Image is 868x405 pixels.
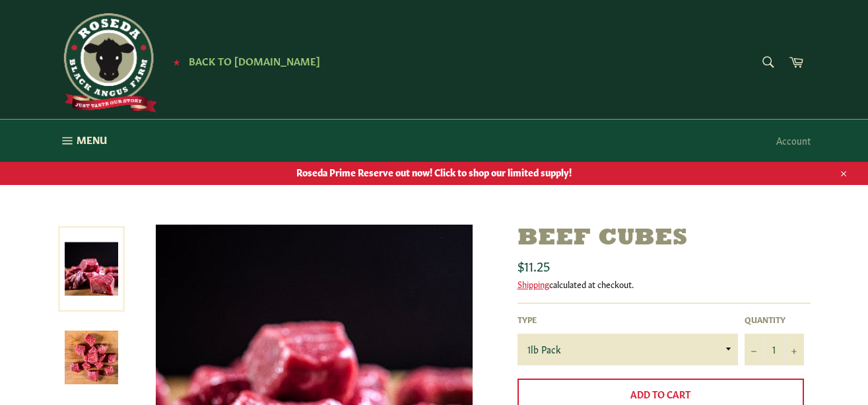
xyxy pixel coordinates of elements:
[745,334,764,365] button: Reduce item quantity by one
[189,54,320,67] span: Back to [DOMAIN_NAME]
[517,225,811,253] h1: Beef Cubes
[770,121,817,160] a: Account
[517,314,738,325] label: Type
[65,331,118,385] img: Beef Cubes
[784,334,804,365] button: Increase item quantity by one
[517,277,549,290] a: Shipping
[517,278,811,290] div: calculated at checkout.
[77,133,107,147] span: Menu
[745,314,804,325] label: Quantity
[45,120,120,162] button: Menu
[166,56,320,67] a: ★ Back to [DOMAIN_NAME]
[173,56,180,67] span: ★
[630,387,690,400] span: Add to Cart
[517,256,550,274] span: $11.25
[58,13,157,112] img: Roseda Beef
